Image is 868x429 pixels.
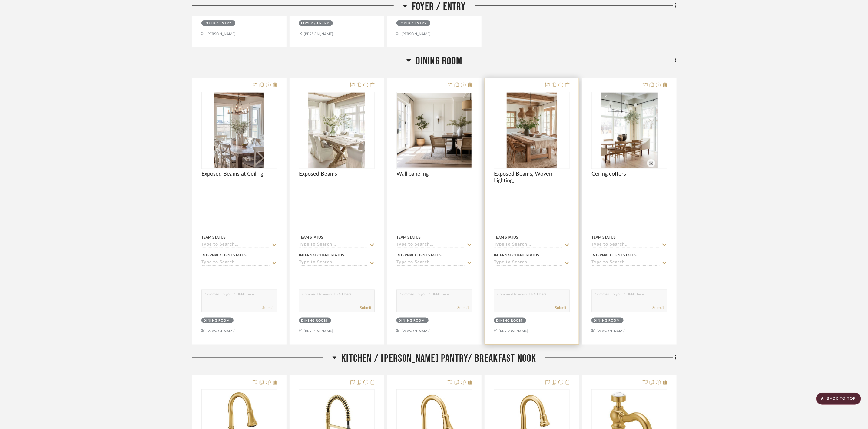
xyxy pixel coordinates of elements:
img: Exposed Beams [308,93,365,168]
div: Internal Client Status [591,252,637,258]
div: Dining Room [301,318,327,323]
span: Wall paneling [396,171,429,177]
input: Type to Search… [299,242,367,248]
input: Type to Search… [396,242,465,248]
scroll-to-top-button: BACK TO TOP [816,393,861,405]
div: Team Status [591,235,616,240]
button: Submit [360,305,371,310]
input: Type to Search… [591,242,660,248]
div: Dining Room [496,318,522,323]
div: Internal Client Status [299,252,344,258]
span: Exposed Beams, Woven Lighting, [494,171,570,184]
button: Submit [652,305,664,310]
img: Exposed Beams, Woven Lighting, [507,93,557,168]
div: Dining Room [204,318,230,323]
div: Internal Client Status [201,252,247,258]
div: Foyer / Entry [301,21,329,26]
img: Exposed Beams at Ceiling [214,93,264,168]
img: Wall paneling [397,93,472,168]
div: Internal Client Status [494,252,539,258]
div: Foyer / Entry [399,21,427,26]
div: 0 [494,92,569,169]
div: Team Status [299,235,323,240]
span: Exposed Beams at Ceiling [201,171,263,177]
button: Submit [262,305,274,310]
div: Team Status [201,235,226,240]
div: 0 [592,92,667,169]
input: Type to Search… [494,260,562,266]
input: Type to Search… [591,260,660,266]
img: Ceiling coffers [601,93,658,168]
div: Foyer / Entry [204,21,232,26]
div: Internal Client Status [396,252,442,258]
button: Submit [457,305,469,310]
div: 0 [397,92,472,169]
span: Kitchen / [PERSON_NAME] Pantry/ Breakfast Nook [341,352,536,365]
button: Submit [555,305,566,310]
span: Dining Room [416,55,462,68]
span: Exposed Beams [299,171,337,177]
input: Type to Search… [494,242,562,248]
input: Type to Search… [396,260,465,266]
div: Team Status [396,235,421,240]
div: Dining Room [594,318,620,323]
span: Ceiling coffers [591,171,626,177]
input: Type to Search… [201,260,270,266]
div: Dining Room [399,318,425,323]
div: Team Status [494,235,518,240]
input: Type to Search… [299,260,367,266]
input: Type to Search… [201,242,270,248]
